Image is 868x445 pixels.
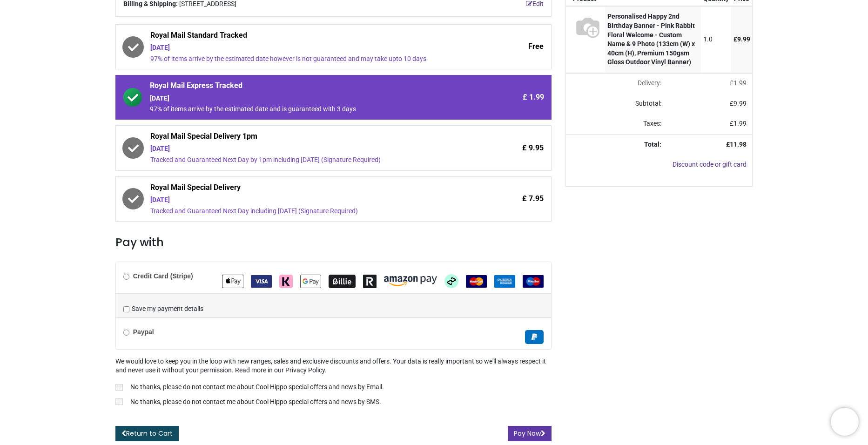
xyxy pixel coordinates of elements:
[466,275,487,288] img: MasterCard
[733,120,747,127] span: 1.99
[251,277,272,284] span: VISA
[150,105,465,114] div: 97% of items arrive by the estimated date and is guaranteed with 3 days
[733,100,747,107] span: 9.99
[703,35,729,44] div: 1.0
[522,143,544,153] span: £ 9.95
[150,182,465,196] span: Royal Mail Special Delivery
[300,275,321,288] img: Google Pay
[279,275,293,288] img: Klarna
[730,141,747,148] span: 11.98
[494,277,515,284] span: American Express
[523,92,544,102] span: £ 1.99
[730,120,747,127] span: £
[573,12,603,42] img: S73261 - [BN-00622-133W40H-BANNER_VY] Personalised Happy 2nd Birthday Banner - Pink Rabbit Floral...
[525,330,544,344] img: Paypal
[566,73,666,94] td: Delivery will be updated after choosing a new delivery method
[384,277,437,284] span: Amazon Pay
[115,384,123,391] input: No thanks, please do not contact me about Cool Hippo special offers and news by Email.
[115,357,552,408] div: We would love to keep you in the loop with new ranges, sales and exclusive discounts and offers. ...
[384,276,437,286] img: Amazon Pay
[644,141,661,148] strong: Total:
[130,398,381,407] p: No thanks, please do not contact me about Cool Hippo special offers and news by SMS.
[528,41,544,52] span: Free
[726,141,747,148] strong: £
[444,274,458,288] img: Afterpay Clearpay
[150,30,465,43] span: Royal Mail Standard Tracked
[329,277,356,284] span: Billie
[607,13,695,66] strong: Personalised Happy 2nd Birthday Banner - Pink Rabbit Floral Welcome - Custom Name & 9 Photo (133c...
[150,196,465,205] div: [DATE]
[150,155,465,165] div: Tracked and Guaranteed Next Day by 1pm including [DATE] (Signature Required)
[130,383,384,392] p: No thanks, please do not contact me about Cool Hippo special offers and news by Email.
[123,306,129,312] input: Save my payment details
[150,43,465,53] div: [DATE]
[222,277,243,284] span: Apple Pay
[466,277,487,284] span: MasterCard
[115,398,123,405] input: No thanks, please do not contact me about Cool Hippo special offers and news by SMS.
[508,426,552,442] button: Pay Now
[444,277,458,284] span: Afterpay Clearpay
[115,235,552,250] h3: Pay with
[733,79,747,87] span: 1.99
[123,304,203,314] label: Save my payment details
[300,277,321,284] span: Google Pay
[150,144,465,154] div: [DATE]
[730,100,747,107] span: £
[150,54,465,64] div: 97% of items arrive by the estimated date however is not guaranteed and may take upto 10 days
[525,333,544,340] span: Paypal
[363,275,377,288] img: Revolut Pay
[523,277,544,284] span: Maestro
[673,161,747,168] a: Discount code or gift card
[494,275,515,288] img: American Express
[831,408,859,436] iframe: Brevo live chat
[123,330,129,336] input: Paypal
[222,275,243,288] img: Apple Pay
[363,277,377,284] span: Revolut Pay
[251,275,272,288] img: VISA
[115,426,179,442] a: Return to Cart
[133,328,154,336] b: Paypal
[150,94,465,103] div: [DATE]
[737,35,750,43] span: 9.99
[522,194,544,204] span: £ 7.95
[733,35,750,43] span: £
[566,94,666,114] td: Subtotal:
[730,79,747,87] span: £
[279,277,293,284] span: Klarna
[150,207,465,216] div: Tracked and Guaranteed Next Day including [DATE] (Signature Required)
[123,274,129,280] input: Credit Card (Stripe)
[150,81,465,94] span: Royal Mail Express Tracked
[329,275,356,288] img: Billie
[150,131,465,144] span: Royal Mail Special Delivery 1pm
[566,114,666,134] td: Taxes:
[523,275,544,288] img: Maestro
[133,272,193,280] b: Credit Card (Stripe)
